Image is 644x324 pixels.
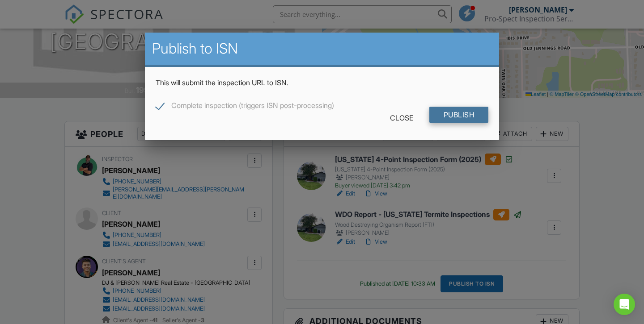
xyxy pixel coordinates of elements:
[152,40,492,58] h2: Publish to ISN
[156,78,488,87] p: This will submit the inspection URL to ISN.
[156,101,334,112] label: Complete inspection (triggers ISN post-processing)
[429,107,489,123] input: Publish
[376,110,428,126] div: Close
[614,294,635,315] div: Open Intercom Messenger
